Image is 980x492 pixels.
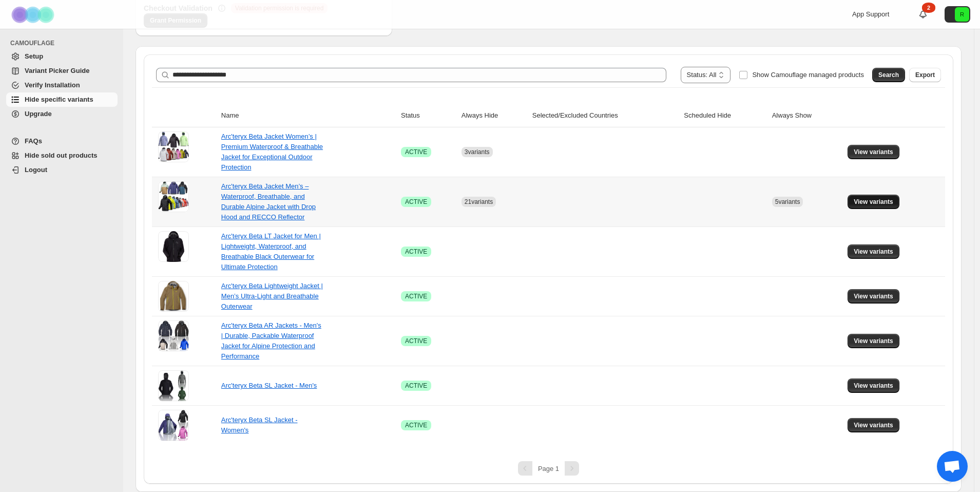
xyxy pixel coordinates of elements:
img: Camouflage [8,1,60,29]
button: View variants [848,145,899,159]
span: View variants [854,292,893,300]
button: View variants [848,334,899,348]
span: Hide specific variants [25,96,93,103]
img: Arc'teryx Beta SL Jacket - Women's [158,410,189,441]
a: Verify Installation [6,78,118,92]
div: Open chat [937,451,968,482]
span: View variants [854,148,893,156]
th: Name [218,104,398,127]
span: Setup [25,52,43,60]
span: ACTIVE [405,248,427,256]
span: 5 variants [775,198,800,205]
a: Logout [6,163,118,177]
span: Export [915,71,935,79]
img: Arc'teryx Beta SL Jacket - Men's [158,370,189,401]
span: Verify Installation [25,81,80,89]
a: Arc'teryx Beta SL Jacket - Men's [221,382,317,389]
img: Arc'teryx Beta Jacket Men’s – Waterproof, Breathable, and Durable Alpine Jacket with Drop Hood an... [158,181,189,212]
span: ACTIVE [405,421,427,429]
a: Arc'teryx Beta Jacket Women’s | Premium Waterproof & Breathable Jacket for Exceptional Outdoor Pr... [221,133,323,171]
img: Arc'teryx Beta Jacket Women’s | Premium Waterproof & Breathable Jacket for Exceptional Outdoor Pr... [158,131,189,162]
a: Arc'teryx Beta SL Jacket - Women's [221,416,298,434]
th: Scheduled Hide [681,104,768,127]
span: View variants [854,382,893,390]
img: Arc'teryx Beta AR Jackets - Men's | Durable, Packable Waterproof Jacket for Alpine Protection and... [158,320,189,351]
span: Search [878,71,899,79]
a: Hide sold out products [6,148,118,163]
span: ACTIVE [405,292,427,300]
th: Always Show [769,104,845,127]
a: FAQs [6,134,118,148]
span: CAMOUFLAGE [10,39,118,47]
span: ACTIVE [405,198,427,206]
span: ACTIVE [405,382,427,390]
th: Status [398,104,458,127]
span: FAQs [25,137,42,145]
span: ACTIVE [405,337,427,345]
span: Hide sold out products [25,152,98,159]
th: Selected/Excluded Countries [529,104,681,127]
a: Arc'teryx Beta Jacket Men’s – Waterproof, Breathable, and Durable Alpine Jacket with Drop Hood an... [221,182,316,221]
span: Avatar with initials R [955,7,969,22]
span: View variants [854,248,893,256]
a: Upgrade [6,107,118,121]
div: 2 [922,3,935,13]
span: View variants [854,421,893,429]
span: Show Camouflage managed products [752,71,864,79]
a: Variant Picker Guide [6,64,118,78]
span: Logout [25,166,47,174]
span: 21 variants [465,198,493,205]
span: Variant Picker Guide [25,67,89,74]
a: 2 [918,9,928,20]
th: Always Hide [458,104,529,127]
a: Setup [6,49,118,64]
span: App Support [852,10,889,18]
text: R [960,11,964,17]
button: View variants [848,418,899,432]
button: Export [909,68,941,82]
span: Upgrade [25,110,52,118]
button: View variants [848,244,899,259]
span: 3 variants [465,148,490,156]
a: Arc'teryx Beta AR Jackets - Men's | Durable, Packable Waterproof Jacket for Alpine Protection and... [221,321,321,360]
button: View variants [848,195,899,209]
span: Page 1 [538,465,559,472]
button: Search [872,68,905,82]
span: ACTIVE [405,148,427,156]
span: View variants [854,337,893,345]
button: Avatar with initials R [945,6,970,23]
a: Arc'teryx Beta LT Jacket for Men | Lightweight, Waterproof, and Breathable Black Outerwear for Ul... [221,232,321,271]
a: Hide specific variants [6,92,118,107]
span: View variants [854,198,893,206]
a: Arc'teryx Beta Lightweight Jacket | Men’s Ultra-Light and Breathable Outerwear [221,282,323,310]
button: View variants [848,379,899,393]
nav: Pagination [152,461,945,476]
button: View variants [848,289,899,304]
